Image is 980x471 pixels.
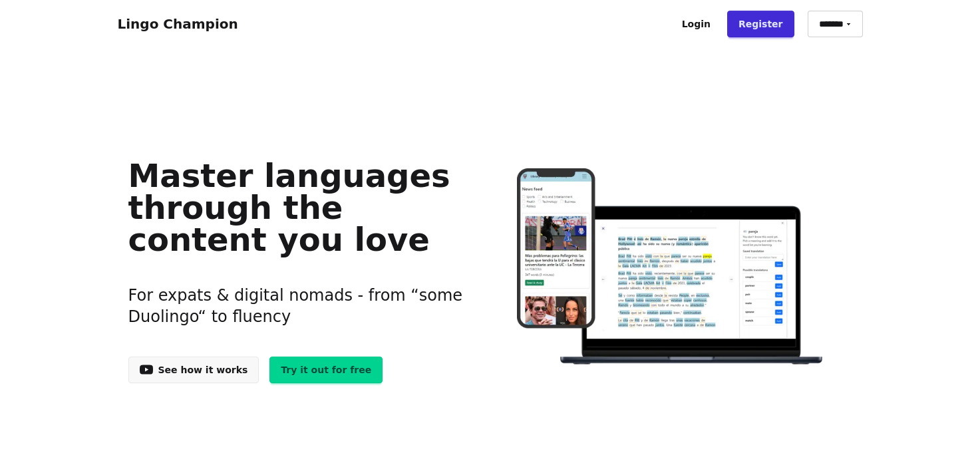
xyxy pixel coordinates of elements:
a: See how it works [128,357,259,383]
a: Login [671,11,722,37]
a: Lingo Champion [118,16,238,32]
a: Register [727,11,794,37]
h1: Master languages through the content you love [128,160,470,255]
a: Try it out for free [269,357,383,383]
img: Learn languages online [490,168,852,367]
h3: For expats & digital nomads - from “some Duolingo“ to fluency [128,269,470,343]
